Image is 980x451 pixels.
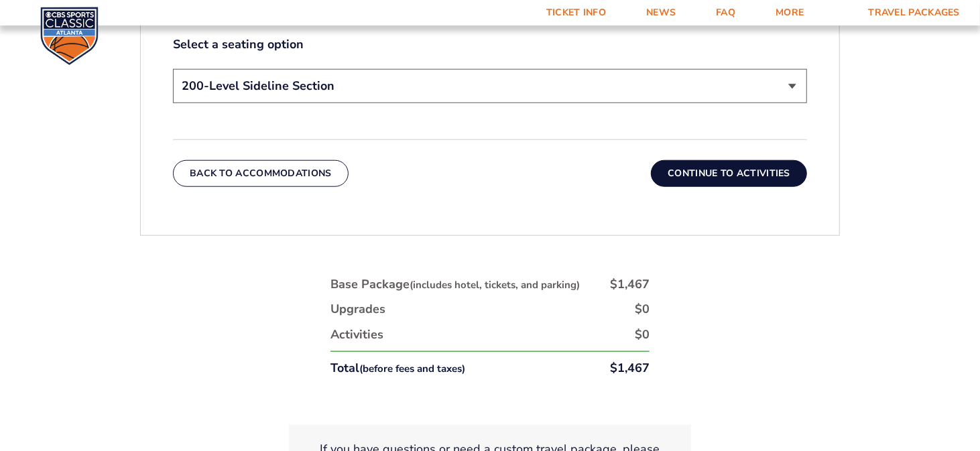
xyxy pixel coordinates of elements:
img: CBS Sports Classic [40,7,99,65]
button: Back To Accommodations [173,160,349,187]
div: Base Package [330,276,580,293]
div: Upgrades [330,301,385,318]
label: Select a seating option [173,36,807,53]
div: $0 [635,301,650,318]
div: $1,467 [610,276,650,293]
div: $1,467 [610,360,650,377]
small: (includes hotel, tickets, and parking) [410,278,580,292]
button: Continue To Activities [651,160,807,187]
div: Total [330,360,465,377]
div: $0 [635,326,650,343]
div: Activities [330,326,383,343]
small: (before fees and taxes) [359,362,465,375]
